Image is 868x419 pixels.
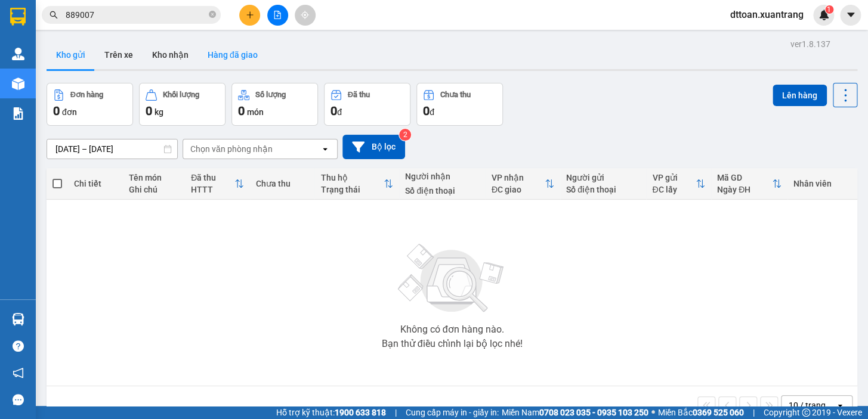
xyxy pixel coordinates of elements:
[802,408,810,417] span: copyright
[273,11,282,19] span: file-add
[405,186,479,195] div: Số điện thoại
[198,41,267,69] button: Hàng đã giao
[47,41,95,69] button: Kho gửi
[10,8,26,26] img: logo-vxr
[658,406,744,419] span: Miền Bắc
[539,408,648,417] strong: 0708 023 035 - 0935 103 250
[773,85,827,106] button: Lên hàng
[381,339,522,349] div: Bạn thử điều chỉnh lại bộ lọc nhé!
[337,107,342,117] span: đ
[47,83,133,126] button: Đơn hàng0đơn
[693,408,744,417] strong: 0369 525 060
[392,237,511,320] img: svg+xml;base64,PHN2ZyBjbGFzcz0ibGlzdC1wbHVnX19zdmciIHhtbG5zPSJodHRwOi8vd3d3LnczLm9yZy8yMDAwL3N2Zy...
[793,179,851,188] div: Nhân viên
[753,406,755,419] span: |
[492,185,545,194] div: ĐC giao
[818,10,829,20] img: icon-new-feature
[129,173,179,182] div: Tên món
[247,107,264,117] span: món
[320,173,384,182] div: Thu hộ
[185,168,250,200] th: Toggle SortBy
[276,406,386,419] span: Hỗ trợ kỹ thuật:
[423,104,430,118] span: 0
[163,91,199,99] div: Khối lượng
[12,77,24,90] img: warehouse-icon
[53,104,60,118] span: 0
[651,410,655,415] span: ⚪️
[330,104,337,118] span: 0
[406,406,499,419] span: Cung cấp máy in - giấy in:
[790,38,830,51] div: ver 1.8.137
[295,5,316,26] button: aim
[13,340,24,352] span: question-circle
[70,91,103,99] div: Đơn hàng
[405,172,479,181] div: Người nhận
[191,173,234,182] div: Đã thu
[62,107,77,117] span: đơn
[238,104,245,118] span: 0
[566,173,640,182] div: Người gửi
[239,5,260,26] button: plus
[190,143,273,155] div: Chọn văn phòng nhận
[646,168,711,200] th: Toggle SortBy
[66,8,206,21] input: Tìm tên, số ĐT hoặc mã đơn
[502,406,648,419] span: Miền Nam
[129,185,179,194] div: Ghi chú
[717,173,772,182] div: Mã GD
[845,10,856,20] span: caret-down
[840,5,861,26] button: caret-down
[146,104,152,118] span: 0
[12,107,24,120] img: solution-icon
[191,185,234,194] div: HTTT
[652,173,696,182] div: VP gửi
[348,91,370,99] div: Đã thu
[209,10,216,21] span: close-circle
[717,185,772,194] div: Ngày ĐH
[143,41,198,69] button: Kho nhận
[50,11,58,19] span: search
[825,5,833,14] sup: 1
[440,91,471,99] div: Chưa thu
[342,135,405,159] button: Bộ lọc
[13,394,24,405] span: message
[335,408,386,417] strong: 1900 633 818
[231,83,318,126] button: Số lượng0món
[711,168,787,200] th: Toggle SortBy
[324,83,410,126] button: Đã thu0đ
[12,48,24,60] img: warehouse-icon
[95,41,143,69] button: Trên xe
[416,83,503,126] button: Chưa thu0đ
[399,129,411,141] sup: 2
[256,179,309,188] div: Chưa thu
[566,185,640,194] div: Số điện thoại
[835,401,845,410] svg: open
[827,5,831,14] span: 1
[267,5,288,26] button: file-add
[395,406,397,419] span: |
[486,168,560,200] th: Toggle SortBy
[320,144,330,154] svg: open
[47,139,177,159] input: Select a date range.
[209,11,216,18] span: close-circle
[12,313,24,325] img: warehouse-icon
[314,168,399,200] th: Toggle SortBy
[13,367,24,378] span: notification
[789,399,826,411] div: 10 / trang
[74,179,117,188] div: Chi tiết
[301,11,309,19] span: aim
[721,7,813,22] span: dttoan.xuantrang
[492,173,545,182] div: VP nhận
[652,185,696,194] div: ĐC lấy
[155,107,163,117] span: kg
[320,185,384,194] div: Trạng thái
[255,91,286,99] div: Số lượng
[246,11,254,19] span: plus
[400,325,503,334] div: Không có đơn hàng nào.
[430,107,434,117] span: đ
[139,83,226,126] button: Khối lượng0kg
